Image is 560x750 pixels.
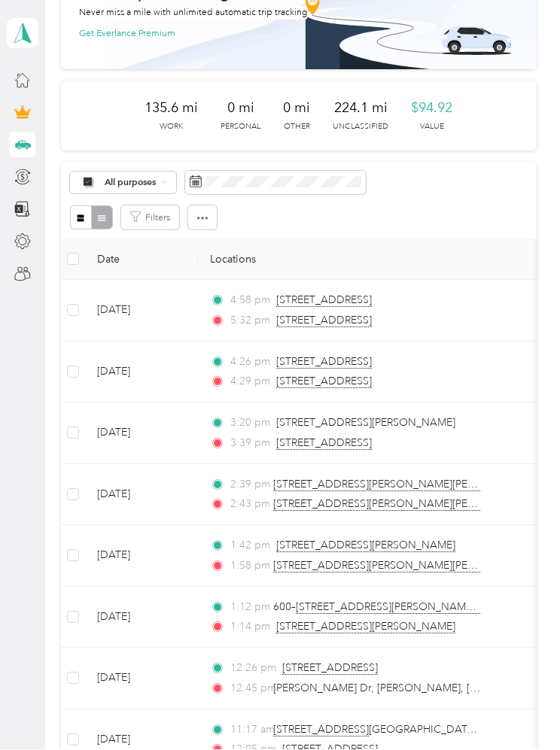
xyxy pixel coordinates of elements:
iframe: Everlance-gr Chat Button Frame [476,666,560,750]
span: 1:14 pm [230,619,270,636]
td: [DATE] [85,526,198,588]
span: 135.6 mi [145,99,198,117]
span: 1:12 pm [230,600,267,616]
span: 224.1 mi [334,99,388,117]
span: 600– [273,601,558,615]
p: Unclassified [333,122,388,133]
th: Date [85,239,198,281]
span: 12:45 pm [230,681,267,697]
td: [DATE] [85,403,198,465]
span: 0 mi [227,99,254,117]
p: Other [284,122,310,133]
span: All purposes [105,178,157,187]
span: 12:26 pm [230,660,276,677]
p: Value [420,122,444,133]
td: [DATE] [85,588,198,649]
span: 2:43 pm [230,496,267,513]
p: Personal [221,122,260,133]
span: 11:17 am [230,722,267,739]
p: Work [160,122,183,133]
span: 3:20 pm [230,415,270,432]
span: 4:29 pm [230,374,270,390]
span: 1:58 pm [230,558,267,575]
button: Get Everlance Premium [79,27,175,41]
p: Never miss a mile with unlimited automatic trip tracking [79,7,308,20]
span: 3:39 pm [230,436,270,452]
td: [DATE] [85,281,198,342]
span: 2:39 pm [230,477,267,493]
td: [DATE] [85,342,198,404]
span: 5:32 pm [230,313,270,329]
span: 4:58 pm [230,293,270,309]
td: [DATE] [85,648,198,710]
span: $94.92 [411,99,452,117]
button: Filters [121,206,179,230]
td: [DATE] [85,465,198,527]
span: 0 mi [283,99,310,117]
th: Locations [198,239,544,281]
span: 1:42 pm [230,538,270,554]
span: [STREET_ADDRESS][PERSON_NAME] [276,417,455,430]
span: 4:26 pm [230,354,270,371]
